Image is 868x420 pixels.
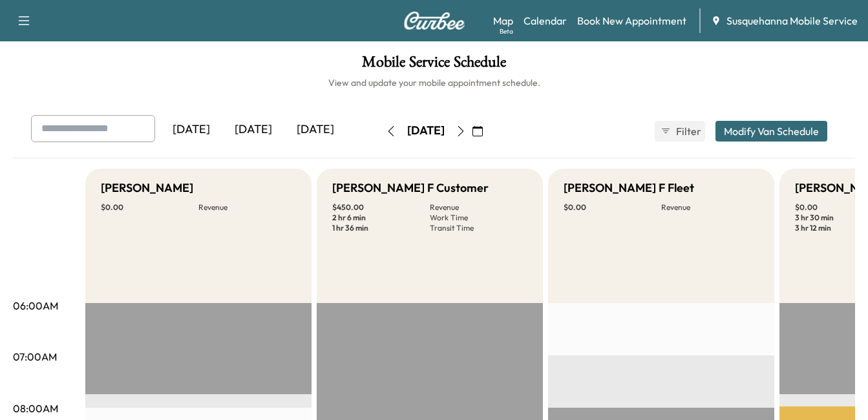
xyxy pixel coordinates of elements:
[500,26,513,36] div: Beta
[332,213,430,223] p: 2 hr 6 min
[222,115,284,145] div: [DATE]
[403,12,465,30] img: Curbee Logo
[101,179,193,197] h5: [PERSON_NAME]
[430,223,527,233] p: Transit Time
[524,13,567,28] a: Calendar
[13,401,58,416] p: 08:00AM
[13,76,855,89] h6: View and update your mobile appointment schedule.
[332,179,489,197] h5: [PERSON_NAME] F Customer
[13,349,57,364] p: 07:00AM
[577,13,686,28] a: Book New Appointment
[160,115,222,145] div: [DATE]
[676,123,699,139] span: Filter
[493,13,513,28] a: MapBeta
[655,121,705,142] button: Filter
[13,54,855,76] h1: Mobile Service Schedule
[101,202,198,213] p: $ 0.00
[564,179,694,197] h5: [PERSON_NAME] F Fleet
[284,115,346,145] div: [DATE]
[332,202,430,213] p: $ 450.00
[661,202,759,213] p: Revenue
[715,121,827,142] button: Modify Van Schedule
[726,13,858,28] span: Susquehanna Mobile Service
[430,202,527,213] p: Revenue
[332,223,430,233] p: 1 hr 36 min
[407,123,445,139] div: [DATE]
[430,213,527,223] p: Work Time
[564,202,661,213] p: $ 0.00
[13,298,58,313] p: 06:00AM
[198,202,296,213] p: Revenue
